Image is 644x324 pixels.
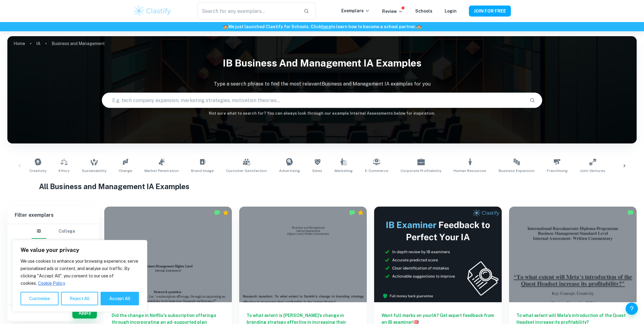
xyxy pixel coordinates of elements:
[32,224,46,239] button: IB
[39,181,605,192] h1: All Business and Management IA Examples
[7,207,99,224] h6: Filter exemplars
[358,210,364,216] div: Premium
[382,8,403,15] p: Review
[1,23,643,30] h6: We just launched Clastify for Schools. Click to learn how to become a school partner.
[72,307,97,318] button: Apply
[12,240,147,312] div: We value your privacy
[527,95,538,105] button: Search
[59,224,75,239] button: College
[214,210,220,216] img: Marked
[13,39,25,48] a: Home
[7,110,637,116] h6: Not sure what to search for? You can always look through our example Internal Assessments below f...
[32,224,75,239] div: Filter type choice
[445,9,457,13] a: Login
[349,210,355,216] img: Marked
[469,6,511,17] button: JOIN FOR FREE
[191,168,214,173] span: Brand Image
[82,168,106,173] span: Sustainability
[21,246,139,254] p: We value your privacy
[223,210,229,216] div: Premium
[7,53,637,73] h1: IB Business and Management IA examples
[312,168,322,173] span: Sales
[547,168,568,173] span: Franchising
[119,168,132,173] span: Change
[365,168,388,173] span: E-commerce
[627,210,634,216] img: Marked
[102,92,525,109] input: E.g. tech company expansion, marketing strategies, motivation theories...
[401,168,441,173] span: Corporate Profitability
[454,168,486,173] span: Human Resources
[374,207,502,302] img: Thumbnail
[144,168,179,173] span: Market Penetration
[52,40,105,47] p: Business and Management
[580,168,605,173] span: Joint Ventures
[499,168,535,173] span: Business Expansion
[29,168,46,173] span: Creativity
[197,2,299,20] input: Search for any exemplars...
[416,24,421,29] span: 🏫
[279,168,300,173] span: Advertising
[21,292,59,305] button: Customise
[38,280,65,286] a: Cookie Policy
[626,303,638,315] button: Help and Feedback
[61,292,98,305] button: Reject All
[321,24,331,29] a: here
[36,39,40,48] a: IA
[335,168,353,173] span: Marketing
[341,7,370,14] p: Exemplars
[223,24,228,29] span: 🏫
[101,292,139,305] button: Accept All
[415,9,432,13] a: Schools
[133,5,172,17] img: Clastify logo
[7,80,637,88] p: Type a search phrase to find the most relevant Business and Management IA examples for you
[226,168,267,173] span: Customer Satisfaction
[21,257,139,287] p: We use cookies to enhance your browsing experience, serve personalised ads or content, and analys...
[59,168,70,173] span: Ethics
